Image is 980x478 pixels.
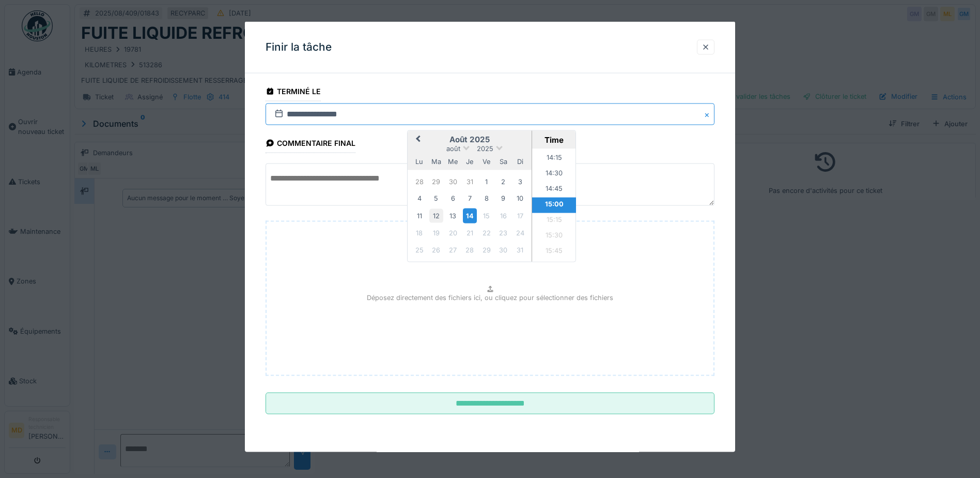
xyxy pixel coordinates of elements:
[266,84,321,101] div: Terminé le
[429,191,443,205] div: Choose mardi 5 août 2025
[479,191,493,205] div: Choose vendredi 8 août 2025
[412,154,426,168] div: lundi
[266,41,332,54] h3: Finir la tâche
[446,226,460,240] div: Not available mercredi 20 août 2025
[409,132,425,148] button: Previous Month
[496,226,510,240] div: Not available samedi 23 août 2025
[532,198,576,213] li: 15:00
[532,167,576,182] li: 14:30
[532,151,576,167] li: 14:15
[496,174,510,188] div: Choose samedi 2 août 2025
[463,208,477,223] div: Choose jeudi 14 août 2025
[532,229,576,244] li: 15:30
[513,174,527,188] div: Choose dimanche 3 août 2025
[703,103,714,125] button: Close
[446,208,460,222] div: Choose mercredi 13 août 2025
[513,226,527,240] div: Not available dimanche 24 août 2025
[429,174,443,188] div: Choose mardi 29 juillet 2025
[532,149,576,262] ul: Time
[446,243,460,257] div: Not available mercredi 27 août 2025
[479,243,493,257] div: Not available vendredi 29 août 2025
[496,191,510,205] div: Choose samedi 9 août 2025
[532,244,576,260] li: 15:45
[266,136,355,153] div: Commentaire final
[513,243,527,257] div: Not available dimanche 31 août 2025
[411,173,528,258] div: Month août, 2025
[463,243,477,257] div: Not available jeudi 28 août 2025
[446,191,460,205] div: Choose mercredi 6 août 2025
[446,174,460,188] div: Choose mercredi 30 juillet 2025
[496,243,510,257] div: Not available samedi 30 août 2025
[429,154,443,168] div: mardi
[479,154,493,168] div: vendredi
[479,226,493,240] div: Not available vendredi 22 août 2025
[429,226,443,240] div: Not available mardi 19 août 2025
[513,208,527,222] div: Not available dimanche 17 août 2025
[513,191,527,205] div: Choose dimanche 10 août 2025
[463,226,477,240] div: Not available jeudi 21 août 2025
[535,135,573,145] div: Time
[496,208,510,222] div: Not available samedi 16 août 2025
[532,182,576,198] li: 14:45
[412,243,426,257] div: Not available lundi 25 août 2025
[412,174,426,188] div: Choose lundi 28 juillet 2025
[412,208,426,222] div: Choose lundi 11 août 2025
[463,154,477,168] div: jeudi
[513,154,527,168] div: dimanche
[479,208,493,222] div: Not available vendredi 15 août 2025
[496,154,510,168] div: samedi
[412,191,426,205] div: Choose lundi 4 août 2025
[412,226,426,240] div: Not available lundi 18 août 2025
[479,174,493,188] div: Choose vendredi 1 août 2025
[463,174,477,188] div: Choose jeudi 31 juillet 2025
[429,208,443,222] div: Choose mardi 12 août 2025
[408,135,532,144] h2: août 2025
[477,145,493,153] span: 2025
[463,191,477,205] div: Choose jeudi 7 août 2025
[367,293,613,303] p: Déposez directement des fichiers ici, ou cliquez pour sélectionner des fichiers
[532,213,576,229] li: 15:15
[446,145,460,153] span: août
[532,260,576,275] li: 16:00
[446,154,460,168] div: mercredi
[429,243,443,257] div: Not available mardi 26 août 2025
